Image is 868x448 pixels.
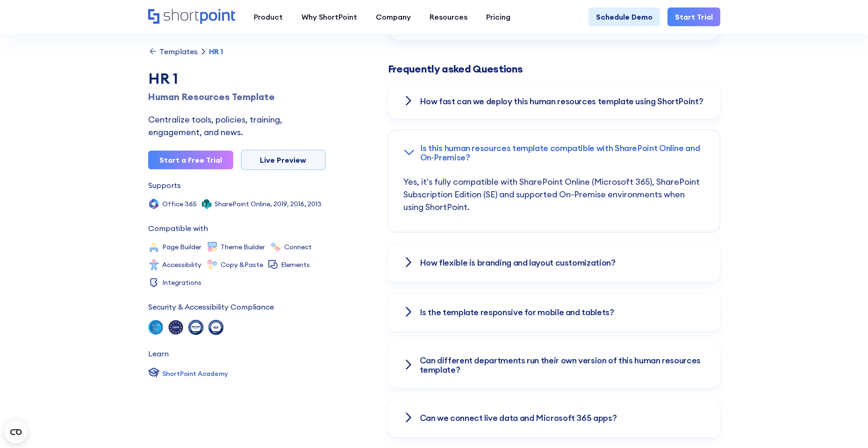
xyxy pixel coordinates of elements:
[241,150,326,170] a: Live Preview
[420,144,705,162] h3: Is this human resources template compatible with SharePoint Online and On‑Premise?
[301,11,357,22] div: Why ShortPoint
[420,258,616,267] h3: How flexible is branding and layout customization?
[148,181,181,189] div: Supports
[420,97,703,106] h3: How fast can we deploy this human resources template using ShortPoint?
[148,367,228,381] a: ShortPoint Academy
[162,261,201,268] div: Accessibility
[700,340,868,448] iframe: Chat Widget
[486,11,510,22] div: Pricing
[162,201,197,207] div: Office 365
[284,244,312,250] div: Connect
[221,261,263,268] div: Copy &Paste
[148,90,326,104] h1: Human Resources Template
[254,11,283,22] div: Product
[430,11,467,22] div: Resources
[148,320,163,335] img: soc 2
[403,175,705,232] p: Yes, it's fully compatible with SharePoint Online (Microsoft 365), SharePoint Subscription Editio...
[148,9,235,25] a: Home
[420,308,614,317] h3: Is the template responsive for mobile and tablets?
[215,201,322,207] div: SharePoint Online, 2019, 2016, 2013
[376,11,411,22] div: Company
[244,7,292,26] a: Product
[292,7,366,26] a: Why ShortPoint
[5,421,27,443] button: Open CMP widget
[388,63,523,74] span: Frequently asked Questions
[148,224,208,232] div: Compatible with
[221,244,265,250] div: Theme Builder
[148,113,326,138] div: Centralize tools, policies, training, engagement, and news.
[162,279,201,286] div: Integrations
[420,7,477,26] a: Resources
[420,356,705,375] h3: Can different departments run their own version of this human resources template?
[209,48,223,55] div: HR 1
[281,261,310,268] div: Elements
[159,48,198,55] div: Templates
[148,303,274,311] div: Security & Accessibility Compliance
[366,7,420,26] a: Company
[420,413,617,423] h3: Can we connect live data and Microsoft 365 apps?
[148,67,326,90] div: HR 1
[477,7,520,26] a: Pricing
[162,244,201,250] div: Page Builder
[148,47,198,56] a: Templates
[148,151,233,169] a: Start a Free Trial
[162,369,228,379] div: ShortPoint Academy
[667,7,720,26] a: Start Trial
[148,350,169,357] div: Learn
[588,7,660,26] a: Schedule Demo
